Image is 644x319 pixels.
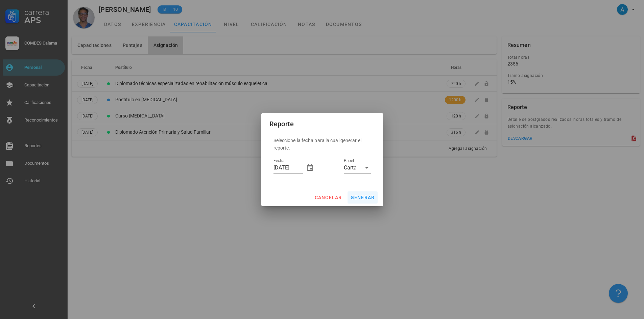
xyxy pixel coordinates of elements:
div: PapelCarta [344,162,371,173]
span: generar [350,195,375,200]
button: generar [348,191,378,204]
button: cancelar [311,191,344,204]
div: Carta [344,165,357,171]
p: Seleccione la fecha para la cual generar el reporte. [273,137,371,152]
label: Fecha [273,158,284,163]
div: Reporte [269,118,294,129]
span: cancelar [314,195,342,200]
label: Papel [344,158,354,163]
